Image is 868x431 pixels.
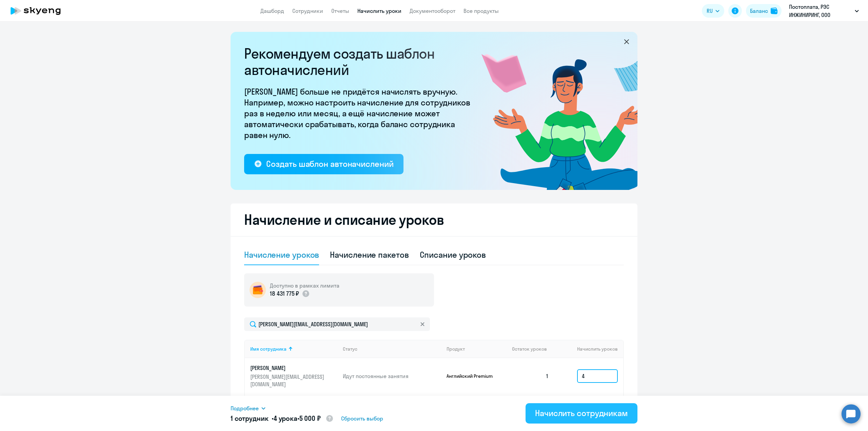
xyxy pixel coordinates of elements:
[299,414,321,423] span: 5 000 ₽
[420,249,486,260] div: Списание уроков
[771,7,777,14] img: balance
[244,317,430,331] input: Поиск по имени, email, продукту или статусу
[357,7,401,14] a: Начислить уроки
[786,3,862,19] button: Постоплата, РЭС ИНЖИНИРИНГ, ООО
[244,212,624,228] h2: Начисление и списание уроков
[270,289,299,298] p: 18 431 775 ₽
[266,158,393,169] div: Создать шаблон автоначислений
[507,358,554,394] td: 1
[463,7,499,14] a: Все продукты
[244,86,475,140] p: [PERSON_NAME] больше не придётся начислять вручную. Например, можно настроить начисление для сотр...
[512,346,547,352] span: Остаток уроков
[250,282,266,298] img: wallet-circle.png
[250,346,287,352] div: Имя сотрудника
[292,7,323,14] a: Сотрудники
[746,4,782,18] button: Балансbalance
[447,346,465,352] div: Продукт
[244,249,319,260] div: Начисление уроков
[250,364,337,388] a: [PERSON_NAME][PERSON_NAME][EMAIL_ADDRESS][DOMAIN_NAME]
[330,249,409,260] div: Начисление пакетов
[447,346,507,352] div: Продукт
[250,346,337,352] div: Имя сотрудника
[341,414,383,423] span: Сбросить выбор
[535,408,628,418] div: Начислить сотрудникам
[512,346,554,352] div: Остаток уроков
[274,414,297,423] span: 4 урока
[447,373,497,379] p: Английский Premium
[270,282,339,289] h5: Доступно в рамках лимита
[343,346,357,352] div: Статус
[250,364,326,372] p: [PERSON_NAME]
[231,414,334,424] h5: 1 сотрудник • •
[526,403,637,424] button: Начислить сотрудникам
[244,45,475,78] h2: Рекомендуем создать шаблон автоначислений
[343,372,441,380] p: Идут постоянные занятия
[707,7,713,15] span: RU
[750,7,768,15] div: Баланс
[554,340,623,358] th: Начислить уроков
[331,7,349,14] a: Отчеты
[343,346,441,352] div: Статус
[410,7,455,14] a: Документооборот
[789,3,852,19] p: Постоплата, РЭС ИНЖИНИРИНГ, ООО
[244,154,403,174] button: Создать шаблон автоначислений
[250,373,326,388] p: [PERSON_NAME][EMAIL_ADDRESS][DOMAIN_NAME]
[702,4,724,18] button: RU
[231,404,259,412] span: Подробнее
[260,7,284,14] a: Дашборд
